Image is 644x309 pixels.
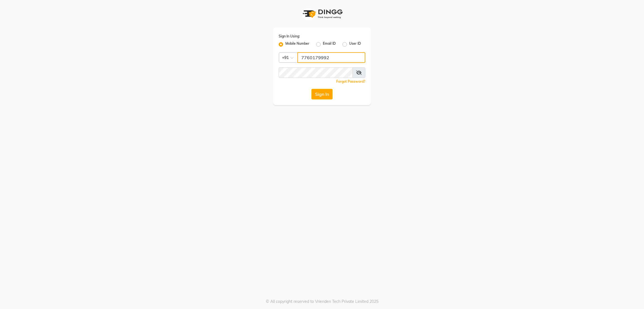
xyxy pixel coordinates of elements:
[323,41,336,48] label: Email ID
[311,89,333,99] button: Sign In
[285,41,309,48] label: Mobile Number
[300,6,344,22] img: logo1.svg
[297,52,365,63] input: Username
[279,34,300,39] label: Sign In Using:
[349,41,361,48] label: User ID
[336,79,365,84] a: Forgot Password?
[279,67,353,78] input: Username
